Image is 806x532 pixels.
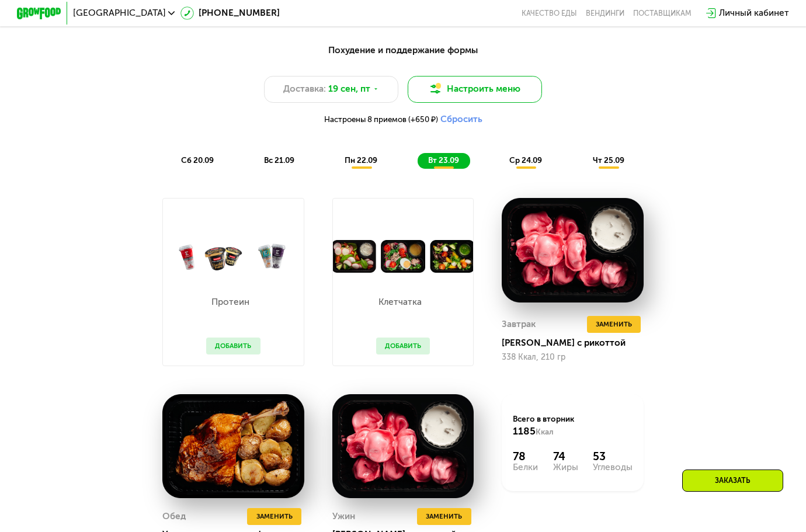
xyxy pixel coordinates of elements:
div: Углеводы [593,463,633,472]
span: Заменить [596,319,632,330]
span: вт 23.09 [428,155,459,165]
button: Заменить [247,508,301,525]
span: Настроены 8 приемов (+650 ₽) [324,116,438,123]
span: пн 22.09 [345,155,377,165]
span: чт 25.09 [593,155,624,165]
div: Белки [513,463,538,472]
span: 1185 [513,425,536,437]
div: [PERSON_NAME] с рикоттой [502,338,652,349]
div: поставщикам [633,9,692,18]
button: Заменить [587,316,641,333]
span: Ккал [536,427,554,436]
div: Всего в вторник [513,413,632,438]
div: Ужин [332,508,355,525]
button: Сбросить [440,114,482,125]
div: 338 Ккал, 210 гр [502,353,644,362]
a: [PHONE_NUMBER] [180,6,280,20]
span: ср 24.09 [509,155,542,165]
p: Клетчатка [376,298,425,307]
div: Заказать [682,470,783,492]
div: Похудение и поддержание формы [72,44,735,58]
button: Добавить [376,338,430,354]
div: Жиры [553,463,578,472]
button: Заменить [417,508,471,525]
div: 78 [513,450,538,463]
div: Личный кабинет [719,6,789,20]
span: 19 сен, пт [328,82,370,96]
span: Заменить [256,511,293,522]
a: Вендинги [586,9,624,18]
p: Протеин [206,298,255,307]
div: 74 [553,450,578,463]
a: Качество еды [522,9,577,18]
span: [GEOGRAPHIC_DATA] [73,9,166,18]
span: сб 20.09 [181,155,214,165]
div: 53 [593,450,633,463]
div: Обед [162,508,186,525]
button: Добавить [206,338,260,354]
span: вс 21.09 [264,155,294,165]
button: Настроить меню [408,76,542,103]
span: Доставка: [283,82,326,96]
div: Завтрак [502,316,536,333]
span: Заменить [426,511,462,522]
